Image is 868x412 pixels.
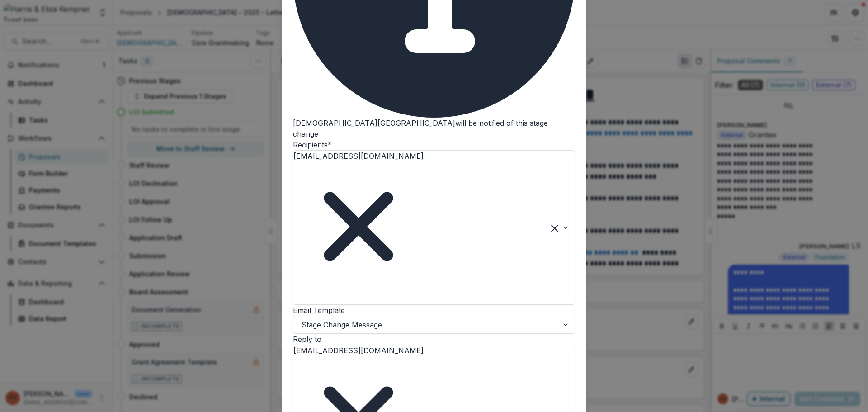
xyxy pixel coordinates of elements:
[293,306,345,315] label: Email Template
[551,222,558,233] div: Clear selected options
[293,335,321,344] label: Reply to
[293,346,424,355] span: [EMAIL_ADDRESS][DOMAIN_NAME]
[293,161,424,292] div: Remove nalowrey@gmail.com
[293,140,332,149] label: Recipients
[293,152,424,161] span: [EMAIL_ADDRESS][DOMAIN_NAME]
